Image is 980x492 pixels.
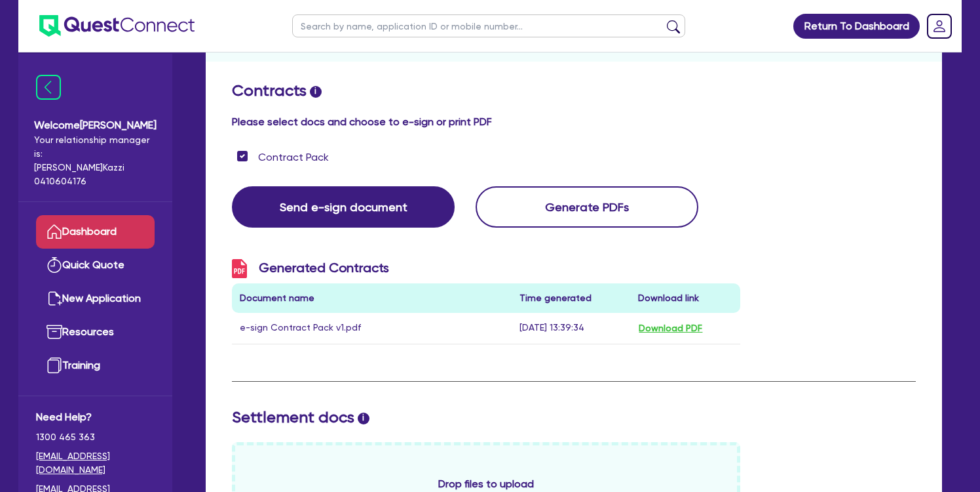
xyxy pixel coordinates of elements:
[310,86,322,98] span: i
[232,259,740,278] h3: Generated Contracts
[512,313,631,344] td: [DATE] 13:39:34
[476,186,698,228] button: Generate PDFs
[36,349,155,382] a: Training
[47,291,62,306] img: new-application
[292,14,685,37] input: Search by name, application ID or mobile number...
[39,15,195,37] img: quest-connect-logo-blue
[793,14,920,39] a: Return To Dashboard
[47,257,62,273] img: quick-quote
[630,283,740,313] th: Download link
[36,430,155,444] span: 1300 465 363
[47,324,62,340] img: resources
[232,283,512,313] th: Document name
[36,316,155,349] a: Resources
[47,358,62,373] img: training
[36,75,61,100] img: icon-menu-close
[36,449,155,477] a: [EMAIL_ADDRESS][DOMAIN_NAME]
[232,313,512,344] td: e-sign Contract Pack v1.pdf
[36,409,155,425] span: Need Help?
[36,249,155,282] a: Quick Quote
[638,321,703,336] button: Download PDF
[34,133,157,188] span: Your relationship manager is: [PERSON_NAME] Kazzi 0410604176
[36,215,155,249] a: Dashboard
[232,259,247,278] img: icon-pdf
[438,476,534,492] span: Drop files to upload
[258,150,329,165] label: Contract Pack
[232,186,455,228] button: Send e-sign document
[232,115,916,128] h4: Please select docs and choose to e-sign or print PDF
[232,81,916,100] h2: Contracts
[232,408,916,427] h2: Settlement docs
[512,283,631,313] th: Time generated
[358,413,369,424] span: i
[34,117,157,133] span: Welcome [PERSON_NAME]
[922,9,956,43] a: Dropdown toggle
[36,282,155,316] a: New Application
